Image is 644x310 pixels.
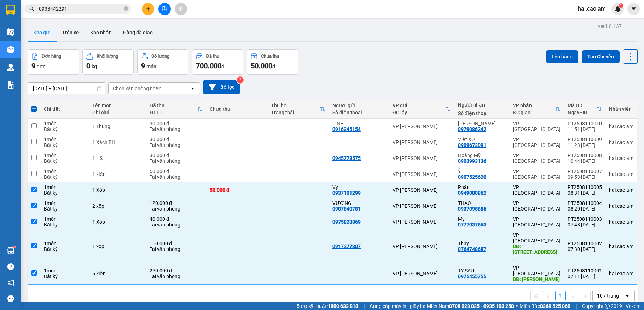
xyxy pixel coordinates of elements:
[332,126,361,132] div: 0916345154
[458,153,506,158] div: Hoàng Mỹ
[572,4,611,13] span: hai.caolam
[85,24,117,41] button: Kho nhận
[44,222,85,228] div: Bất kỳ
[7,28,14,36] img: warehouse-icon
[458,190,486,196] div: 0949080862
[44,216,85,222] div: 1 món
[44,126,85,132] div: Bất kỳ
[513,137,561,148] div: VP [GEOGRAPHIC_DATA]
[458,168,506,174] div: Ý
[568,200,602,206] div: PT2508110004
[609,106,633,112] div: Nhân viên
[568,222,602,228] div: 07:48 [DATE]
[389,100,454,119] th: Toggle SortBy
[44,121,85,126] div: 1 món
[609,171,633,177] div: hai.caolam
[150,274,203,279] div: Tại văn phòng
[513,121,561,132] div: VP [GEOGRAPHIC_DATA]
[609,219,633,225] div: hai.caolam
[609,124,633,129] div: hai.caolam
[568,206,602,212] div: 08:20 [DATE]
[44,142,85,148] div: Bất kỳ
[619,3,623,8] sup: 1
[221,64,224,69] span: đ
[44,168,85,174] div: 1 món
[92,155,143,161] div: 1 HS
[196,62,221,70] span: 700.000
[568,190,602,196] div: 08:31 [DATE]
[513,265,561,276] div: VP [GEOGRAPHIC_DATA]
[609,203,633,209] div: hai.caolam
[175,3,187,15] button: aim
[458,246,486,252] div: 0764748687
[332,243,361,249] div: 0917277307
[29,6,34,11] span: search
[609,187,633,193] div: hai.caolam
[146,64,156,69] span: món
[7,247,14,254] img: warehouse-icon
[271,110,320,115] div: Trạng thái
[513,232,561,243] div: VP [GEOGRAPHIC_DATA]
[261,54,279,59] div: Chưa thu
[92,219,143,225] div: 1 Xốp
[28,49,79,75] button: Đơn hàng9đơn
[458,274,486,279] div: 0975455755
[92,124,143,129] div: 1 Thùng
[206,54,219,59] div: Đã thu
[92,103,143,108] div: Tên món
[44,246,85,252] div: Bất kỳ
[86,62,90,70] span: 0
[458,174,486,180] div: 0907525620
[568,184,602,190] div: PT2508110005
[568,103,596,108] div: Mã GD
[7,64,14,71] img: warehouse-icon
[609,139,633,145] div: hai.caolam
[555,291,566,301] button: 1
[393,243,451,249] div: VP [PERSON_NAME]
[393,124,451,129] div: VP [PERSON_NAME]
[150,241,203,246] div: 150.000 đ
[44,190,85,196] div: Bất kỳ
[44,106,85,112] div: Chi tiết
[271,103,320,108] div: Thu hộ
[150,137,203,142] div: 30.000 đ
[13,246,16,248] sup: 1
[458,121,506,126] div: Niên Huỳnh
[627,3,640,15] button: caret-down
[44,158,85,164] div: Bất kỳ
[137,49,188,75] button: Số lượng9món
[150,103,197,108] div: Đã thu
[513,184,561,196] div: VP [GEOGRAPHIC_DATA]
[124,6,128,11] span: close-circle
[92,187,143,193] div: 1 Xốp
[92,139,143,145] div: 1 Xách BH
[7,279,14,286] span: notification
[92,171,143,177] div: 1 kiện
[597,292,619,299] div: 10 / trang
[458,268,506,274] div: TY SAU
[162,6,167,11] span: file-add
[328,303,358,309] strong: 1900 633 818
[146,100,206,119] th: Toggle SortBy
[332,103,385,108] div: Người gửi
[97,54,118,59] div: Khối lượng
[28,83,105,94] input: Select a date range.
[625,293,630,299] svg: open
[44,200,85,206] div: 1 món
[124,6,128,12] span: close-circle
[44,274,85,279] div: Bất kỳ
[364,302,365,310] span: |
[516,305,518,308] span: ⚪️
[210,187,264,193] div: 50.000 đ
[6,5,15,15] img: logo-vxr
[151,54,169,59] div: Số lượng
[237,76,244,84] sup: 2
[458,142,486,148] div: 0909673091
[150,158,203,164] div: Tại văn phòng
[44,268,85,274] div: 1 món
[513,200,561,212] div: VP [GEOGRAPHIC_DATA]
[267,100,329,119] th: Toggle SortBy
[609,243,633,249] div: hai.caolam
[44,153,85,158] div: 1 món
[513,255,517,260] span: ...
